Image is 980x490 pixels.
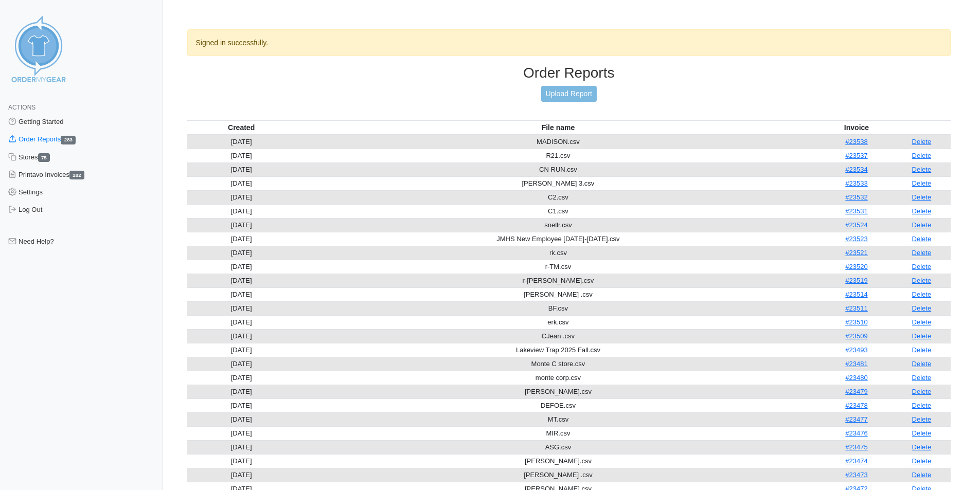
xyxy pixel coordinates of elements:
td: [DATE] [187,398,296,412]
a: #23478 [845,402,867,409]
td: [DATE] [187,260,296,274]
td: [DATE] [187,149,296,162]
td: [DATE] [187,190,296,204]
a: #23477 [845,415,867,423]
td: [DATE] [187,357,296,371]
a: Delete [912,179,932,187]
td: [DATE] [187,371,296,385]
td: MT.csv [296,412,821,426]
a: Delete [912,346,932,354]
a: #23493 [845,346,867,354]
th: Created [187,120,296,135]
span: 75 [38,153,50,162]
span: 282 [69,171,84,179]
td: r-TM.csv [296,260,821,274]
td: JMHS New Employee [DATE]-[DATE].csv [296,232,821,246]
a: Delete [912,235,932,243]
td: [DATE] [187,454,296,468]
a: Delete [912,291,932,298]
a: Upload Report [541,86,597,102]
td: [PERSON_NAME] 3.csv [296,176,821,190]
td: [DATE] [187,204,296,218]
td: [DATE] [187,218,296,232]
a: Delete [912,374,932,382]
a: #23538 [845,138,867,146]
td: r-[PERSON_NAME].csv [296,274,821,287]
a: #23510 [845,318,867,326]
td: [DATE] [187,385,296,398]
a: #23533 [845,179,867,187]
a: #23476 [845,429,867,437]
td: [DATE] [187,287,296,301]
a: Delete [912,332,932,340]
a: Delete [912,193,932,201]
a: #23521 [845,249,867,257]
td: BF.csv [296,301,821,315]
a: Delete [912,429,932,437]
a: Delete [912,166,932,173]
a: #23537 [845,152,867,159]
td: C2.csv [296,190,821,204]
a: #23475 [845,443,867,451]
td: MADISON.csv [296,135,821,149]
a: #23509 [845,332,867,340]
td: CJean .csv [296,329,821,343]
td: Monte C store.csv [296,357,821,371]
a: Delete [912,415,932,423]
td: DEFOE.csv [296,398,821,412]
a: #23480 [845,374,867,382]
td: [DATE] [187,232,296,246]
td: [DATE] [187,301,296,315]
a: Delete [912,360,932,368]
a: Delete [912,221,932,229]
td: [DATE] [187,135,296,149]
td: monte corp.csv [296,371,821,385]
td: erk.csv [296,315,821,329]
a: Delete [912,457,932,465]
td: [PERSON_NAME] .csv [296,468,821,482]
td: [PERSON_NAME] .csv [296,287,821,301]
td: R21.csv [296,149,821,162]
a: Delete [912,249,932,257]
td: [DATE] [187,412,296,426]
span: 283 [61,136,76,144]
td: [DATE] [187,440,296,454]
a: #23524 [845,221,867,229]
a: Delete [912,304,932,312]
th: Invoice [821,120,893,135]
td: snellr.csv [296,218,821,232]
td: CN RUN.csv [296,162,821,176]
a: #23474 [845,457,867,465]
a: #23514 [845,291,867,298]
td: [DATE] [187,329,296,343]
a: #23534 [845,166,867,173]
td: rk.csv [296,246,821,260]
td: [PERSON_NAME].csv [296,385,821,398]
a: Delete [912,402,932,409]
a: #23532 [845,193,867,201]
a: Delete [912,318,932,326]
th: File name [296,120,821,135]
td: [DATE] [187,162,296,176]
h3: Order Reports [187,64,951,82]
a: #23511 [845,304,867,312]
span: Actions [8,104,35,111]
a: #23519 [845,277,867,284]
td: [DATE] [187,426,296,440]
td: [PERSON_NAME].csv [296,454,821,468]
div: Signed in successfully. [187,29,951,56]
td: MIR.csv [296,426,821,440]
a: Delete [912,207,932,215]
td: [DATE] [187,274,296,287]
td: [DATE] [187,315,296,329]
a: #23531 [845,207,867,215]
a: Delete [912,388,932,395]
a: Delete [912,277,932,284]
td: ASG.csv [296,440,821,454]
td: [DATE] [187,468,296,482]
a: Delete [912,152,932,159]
a: #23479 [845,388,867,395]
a: Delete [912,471,932,479]
td: C1.csv [296,204,821,218]
td: [DATE] [187,343,296,357]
